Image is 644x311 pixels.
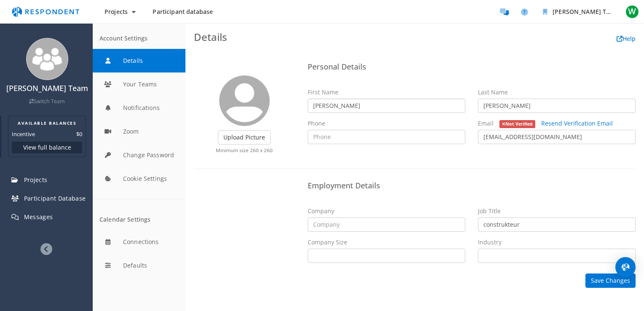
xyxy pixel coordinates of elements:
span: Participant database [153,8,213,16]
button: Projects [98,4,142,19]
button: Your Teams [93,72,185,96]
span: Email [478,119,494,127]
input: Job Title [478,217,636,232]
img: team_avatar_256.png [26,38,68,80]
button: Connections [93,230,185,254]
input: First Name [308,99,465,113]
span: Projects [24,176,48,184]
label: Last Name [478,88,508,97]
section: Balance summary [8,116,86,157]
button: Cookie Settings [93,167,185,190]
button: Change Password [93,143,185,167]
div: Open Intercom Messenger [615,257,636,277]
img: respondent-logo.png [7,4,84,20]
button: Notifications [93,96,185,120]
a: Participant database [146,4,220,19]
span: Messages [24,213,53,221]
button: W [624,4,641,19]
img: user_avatar_128.png [219,75,270,126]
h4: Employment Details [308,182,636,190]
input: Email [478,130,636,144]
button: Defaults [93,254,185,277]
h4: [PERSON_NAME] Team [5,84,89,93]
a: Resend Verification Email [541,119,613,127]
label: Phone [308,119,325,128]
h2: AVAILABLE BALANCES [12,120,82,126]
a: Help [617,35,636,43]
span: Not Verified [499,120,536,128]
label: Industry [478,238,502,247]
dt: Incentive [12,130,35,138]
button: Zoom [93,120,185,143]
button: Save Changes [585,273,636,288]
label: Company Size [308,238,347,247]
label: First Name [308,88,338,97]
input: Phone [308,130,465,144]
label: Company [308,207,334,215]
a: Help and support [516,3,533,20]
label: Upload Picture [218,130,271,145]
span: Details [194,30,227,44]
span: [PERSON_NAME] Team [553,8,619,16]
input: Last Name [478,99,636,113]
a: Switch Team [29,98,65,105]
span: Projects [105,8,128,16]
p: Minimum size 260 x 260 [194,147,295,154]
div: Calendar Settings [99,216,179,223]
label: Job Title [478,207,501,215]
button: View full balance [12,142,82,153]
dd: $0 [76,130,82,138]
h4: Personal Details [308,63,636,71]
div: Account Settings [99,35,179,42]
span: W [625,5,639,19]
button: wayne stocker Team [536,4,620,19]
a: Message participants [496,3,513,20]
button: Details [93,49,185,72]
input: Company [308,217,465,232]
span: Participant Database [24,194,86,202]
